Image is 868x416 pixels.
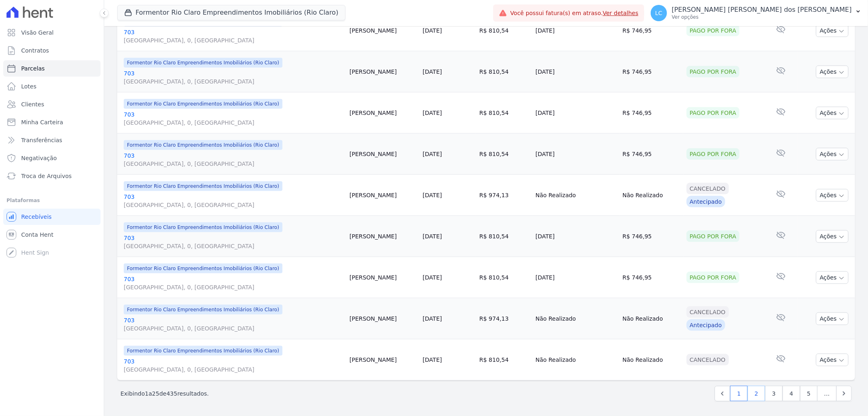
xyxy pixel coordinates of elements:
div: Pago por fora [687,66,740,77]
a: [DATE] [423,68,442,75]
div: Pago por fora [687,25,740,36]
span: [GEOGRAPHIC_DATA], 0, [GEOGRAPHIC_DATA] [124,324,343,332]
span: Formentor Rio Claro Empreendimentos Imobiliários (Rio Claro) [124,99,282,109]
span: Formentor Rio Claro Empreendimentos Imobiliários (Rio Claro) [124,346,282,356]
a: 1 [730,386,748,401]
a: [DATE] [423,27,442,34]
a: [DATE] [423,110,442,116]
span: [GEOGRAPHIC_DATA], 0, [GEOGRAPHIC_DATA] [124,283,343,291]
td: Não Realizado [532,175,619,216]
a: 4 [783,386,800,401]
td: Não Realizado [532,339,619,381]
td: [PERSON_NAME] [346,257,420,298]
p: Ver opções [672,14,852,20]
a: 2 [748,386,765,401]
td: [DATE] [532,134,619,175]
a: [DATE] [423,357,442,363]
span: Formentor Rio Claro Empreendimentos Imobiliários (Rio Claro) [124,58,282,68]
button: Ações [816,66,848,78]
a: 703[GEOGRAPHIC_DATA], 0, [GEOGRAPHIC_DATA] [124,193,343,209]
span: [GEOGRAPHIC_DATA], 0, [GEOGRAPHIC_DATA] [124,119,343,127]
a: [DATE] [423,192,442,198]
a: Transferências [3,132,101,148]
button: Ações [816,230,848,243]
td: [PERSON_NAME] [346,298,420,339]
td: R$ 746,95 [619,51,683,92]
a: [DATE] [423,151,442,157]
td: [DATE] [532,51,619,92]
a: 3 [765,386,783,401]
td: Não Realizado [619,175,683,216]
span: Visão Geral [21,29,54,37]
span: Negativação [21,154,57,162]
span: Formentor Rio Claro Empreendimentos Imobiliários (Rio Claro) [124,264,282,273]
td: R$ 974,13 [476,175,532,216]
span: Troca de Arquivos [21,172,72,180]
div: Antecipado [687,319,725,331]
a: Visão Geral [3,24,101,41]
a: Conta Hent [3,227,101,243]
a: 703[GEOGRAPHIC_DATA], 0, [GEOGRAPHIC_DATA] [124,69,343,86]
span: Recebíveis [21,213,52,221]
a: Clientes [3,96,101,112]
td: [DATE] [532,216,619,257]
a: Lotes [3,78,101,95]
a: 703[GEOGRAPHIC_DATA], 0, [GEOGRAPHIC_DATA] [124,275,343,291]
button: Ações [816,189,848,202]
td: R$ 746,95 [619,92,683,134]
td: R$ 974,13 [476,298,532,339]
span: [GEOGRAPHIC_DATA], 0, [GEOGRAPHIC_DATA] [124,365,343,374]
span: Conta Hent [21,231,53,239]
td: [DATE] [532,257,619,298]
span: 1 [145,390,149,397]
span: 435 [166,390,177,397]
a: 703[GEOGRAPHIC_DATA], 0, [GEOGRAPHIC_DATA] [124,316,343,332]
div: Pago por fora [687,231,740,242]
span: Formentor Rio Claro Empreendimentos Imobiliários (Rio Claro) [124,140,282,150]
td: [PERSON_NAME] [346,175,420,216]
button: Ações [816,148,848,161]
p: Exibindo a de resultados. [120,390,209,398]
span: Formentor Rio Claro Empreendimentos Imobiliários (Rio Claro) [124,305,282,315]
td: R$ 746,95 [619,216,683,257]
a: 703[GEOGRAPHIC_DATA], 0, [GEOGRAPHIC_DATA] [124,357,343,374]
p: [PERSON_NAME] [PERSON_NAME] dos [PERSON_NAME] [672,6,852,14]
a: Ver detalhes [603,10,638,16]
span: [GEOGRAPHIC_DATA], 0, [GEOGRAPHIC_DATA] [124,242,343,250]
td: R$ 746,95 [619,10,683,51]
div: Cancelado [687,354,729,365]
td: [DATE] [532,10,619,51]
span: 25 [152,390,160,397]
div: Pago por fora [687,272,740,283]
a: 703[GEOGRAPHIC_DATA], 0, [GEOGRAPHIC_DATA] [124,110,343,127]
div: Antecipado [687,196,725,207]
td: [PERSON_NAME] [346,339,420,381]
td: [PERSON_NAME] [346,92,420,134]
span: Lotes [21,82,37,90]
span: Parcelas [21,64,45,73]
button: Ações [816,313,848,325]
td: [PERSON_NAME] [346,134,420,175]
span: [GEOGRAPHIC_DATA], 0, [GEOGRAPHIC_DATA] [124,36,343,44]
td: Não Realizado [619,298,683,339]
button: Formentor Rio Claro Empreendimentos Imobiliários (Rio Claro) [117,5,345,20]
a: 5 [800,386,818,401]
button: LC [PERSON_NAME] [PERSON_NAME] dos [PERSON_NAME] Ver opções [644,2,868,24]
a: Minha Carteira [3,114,101,130]
span: LC [655,10,662,16]
td: R$ 810,54 [476,216,532,257]
div: Cancelado [687,306,729,318]
a: [DATE] [423,315,442,322]
a: [DATE] [423,233,442,240]
td: R$ 810,54 [476,10,532,51]
button: Ações [816,271,848,284]
span: Transferências [21,136,62,144]
a: Parcelas [3,60,101,77]
td: R$ 810,54 [476,51,532,92]
a: 703[GEOGRAPHIC_DATA], 0, [GEOGRAPHIC_DATA] [124,28,343,44]
div: Cancelado [687,183,729,194]
td: Não Realizado [619,339,683,381]
span: Minha Carteira [21,118,63,126]
td: R$ 810,54 [476,92,532,134]
span: Formentor Rio Claro Empreendimentos Imobiliários (Rio Claro) [124,222,282,232]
